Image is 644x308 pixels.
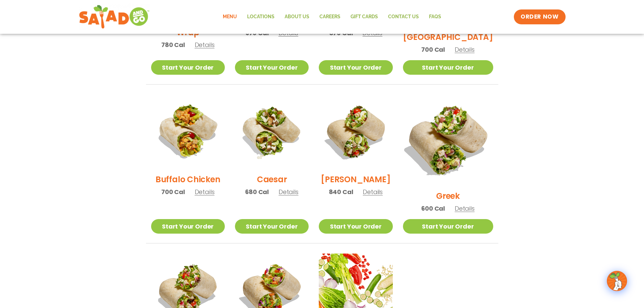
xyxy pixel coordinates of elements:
[151,219,225,234] a: Start Your Order
[161,187,185,196] span: 700 Cal
[403,60,493,75] a: Start Your Order
[245,187,269,196] span: 680 Cal
[421,204,445,213] span: 600 Cal
[161,40,185,49] span: 780 Cal
[403,219,493,234] a: Start Your Order
[195,41,215,49] span: Details
[235,219,309,234] a: Start Your Order
[363,188,383,196] span: Details
[151,60,225,75] a: Start Your Order
[345,9,383,25] a: GIFT CARDS
[319,219,392,234] a: Start Your Order
[319,95,392,168] img: Product photo for Cobb Wrap
[218,9,242,25] a: Menu
[321,173,390,185] h2: [PERSON_NAME]
[424,9,446,25] a: FAQs
[436,190,460,202] h2: Greek
[79,3,150,30] img: new-SAG-logo-768×292
[607,271,626,290] img: wpChatIcon
[235,95,309,168] img: Product photo for Caesar Wrap
[218,9,446,25] nav: Menu
[280,9,314,25] a: About Us
[314,9,345,25] a: Careers
[195,188,215,196] span: Details
[421,45,445,54] span: 700 Cal
[151,95,225,168] img: Product photo for Buffalo Chicken Wrap
[521,13,558,21] span: ORDER NOW
[395,87,501,193] img: Product photo for Greek Wrap
[455,45,475,54] span: Details
[156,173,220,185] h2: Buffalo Chicken
[242,9,280,25] a: Locations
[257,173,287,185] h2: Caesar
[329,187,353,196] span: 840 Cal
[455,204,475,213] span: Details
[279,188,299,196] span: Details
[383,9,424,25] a: Contact Us
[514,9,565,24] a: ORDER NOW
[403,31,493,43] h2: [GEOGRAPHIC_DATA]
[235,60,309,75] a: Start Your Order
[319,60,392,75] a: Start Your Order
